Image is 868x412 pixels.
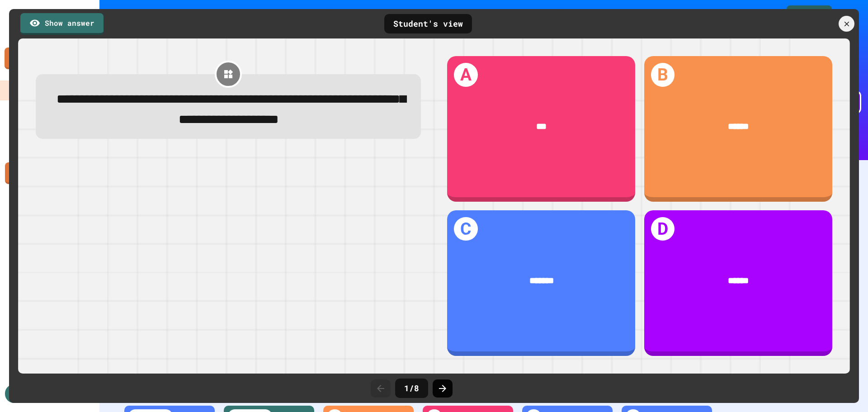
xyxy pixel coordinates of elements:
h1: A [454,63,477,86]
a: Show answer [20,13,104,35]
div: Student's view [384,14,472,33]
div: 1 / 8 [395,379,428,398]
h1: B [651,63,675,86]
h1: D [651,217,675,241]
h1: C [454,217,477,241]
